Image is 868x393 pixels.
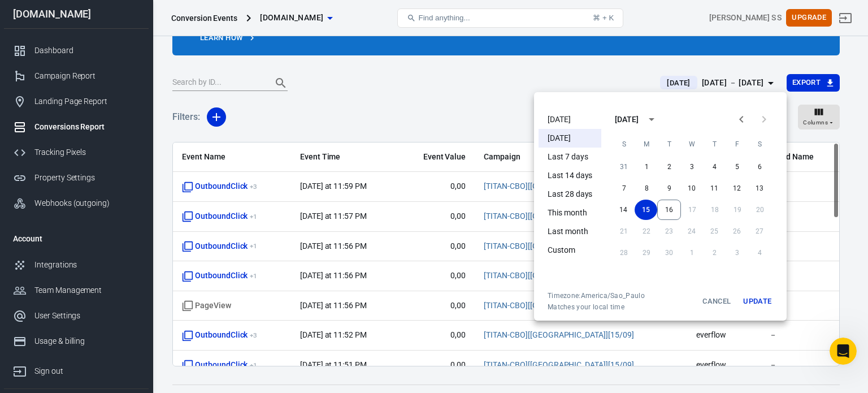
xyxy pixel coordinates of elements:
[615,114,639,126] div: [DATE]
[613,157,635,177] button: 31
[659,133,679,156] span: Tuesday
[539,185,601,204] li: Last 28 days
[539,204,601,222] li: This month
[635,178,658,198] button: 8
[614,133,634,156] span: Sunday
[539,110,601,129] li: [DATE]
[539,241,601,260] li: Custom
[749,133,770,156] span: Saturday
[730,108,753,131] button: Previous month
[680,178,703,198] button: 10
[539,222,601,241] li: Last month
[739,291,775,312] button: Update
[635,200,657,220] button: 15
[658,157,680,177] button: 2
[636,133,657,156] span: Monday
[612,200,635,220] button: 14
[704,133,724,156] span: Thursday
[539,148,601,166] li: Last 7 days
[657,200,681,220] button: 16
[613,178,635,198] button: 7
[548,303,645,312] span: Matches your local time
[830,338,857,365] iframe: Intercom live chat
[642,110,661,129] button: calendar view is open, switch to year view
[726,157,748,177] button: 5
[682,133,702,156] span: Wednesday
[703,178,726,198] button: 11
[635,157,658,177] button: 1
[726,178,748,198] button: 12
[539,129,601,148] li: [DATE]
[680,157,703,177] button: 3
[539,166,601,185] li: Last 14 days
[548,291,645,300] div: Timezone: America/Sao_Paulo
[698,291,735,312] button: Cancel
[727,133,747,156] span: Friday
[703,157,726,177] button: 4
[658,178,680,198] button: 9
[748,157,771,177] button: 6
[748,178,771,198] button: 13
